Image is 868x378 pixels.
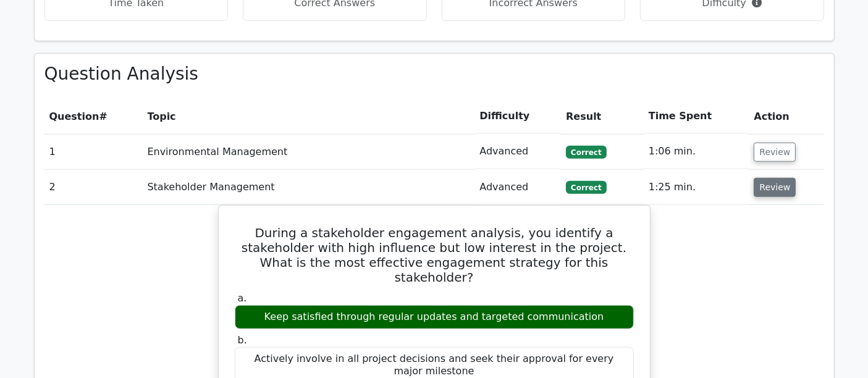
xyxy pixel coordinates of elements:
td: 1:06 min. [644,134,749,169]
td: 1:25 min. [644,170,749,205]
h3: Question Analysis [44,64,824,85]
th: Time Spent [644,99,749,134]
th: Topic [142,99,474,134]
span: a. [238,292,247,304]
td: Advanced [474,134,561,169]
th: Difficulty [474,99,561,134]
span: Correct [566,146,606,158]
th: # [44,99,143,134]
span: b. [238,334,247,346]
div: Keep satisfied through regular updates and targeted communication [235,305,634,329]
td: Advanced [474,170,561,205]
th: Action [749,99,824,134]
td: 2 [44,170,143,205]
td: 1 [44,134,143,169]
button: Review [754,178,796,197]
span: Correct [566,181,606,193]
td: Stakeholder Management [142,170,474,205]
button: Review [754,143,796,162]
h5: During a stakeholder engagement analysis, you identify a stakeholder with high influence but low ... [234,225,635,285]
span: Question [49,111,99,122]
td: Environmental Management [142,134,474,169]
th: Result [561,99,644,134]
